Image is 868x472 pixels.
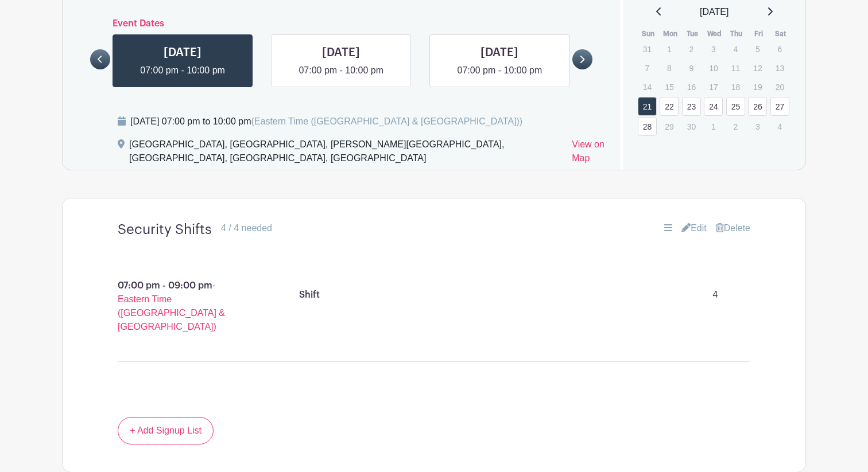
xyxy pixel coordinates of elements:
p: 7 [638,59,657,77]
th: Fri [747,28,770,40]
p: 8 [660,59,679,77]
div: [DATE] 07:00 pm to 10:00 pm [130,115,522,128]
p: 31 [638,40,657,58]
th: Tue [681,28,704,40]
p: 2 [726,118,745,135]
a: 23 [682,97,701,116]
p: 3 [704,40,723,58]
a: 25 [726,97,745,116]
th: Sat [770,28,792,40]
a: + Add Signup List [118,417,214,444]
p: 18 [726,78,745,96]
p: 17 [704,78,723,96]
p: 16 [682,78,701,96]
a: 22 [660,97,679,116]
div: [GEOGRAPHIC_DATA], [GEOGRAPHIC_DATA], [PERSON_NAME][GEOGRAPHIC_DATA], [GEOGRAPHIC_DATA], [GEOGRAP... [129,138,563,170]
p: 15 [660,78,679,96]
span: (Eastern Time ([GEOGRAPHIC_DATA] & [GEOGRAPHIC_DATA])) [251,116,522,126]
p: 19 [748,78,767,96]
a: Delete [716,221,750,235]
p: 07:00 pm - 09:00 pm [90,274,262,338]
p: 5 [748,40,767,58]
p: 13 [770,59,789,77]
p: 14 [638,78,657,96]
p: 30 [682,118,701,135]
p: 12 [748,59,767,77]
a: 24 [704,97,723,116]
p: 4 [726,40,745,58]
p: 9 [682,59,701,77]
h6: Event Dates [110,18,572,29]
p: 1 [660,40,679,58]
th: Thu [726,28,748,40]
p: 20 [770,78,789,96]
a: 28 [638,117,657,136]
p: 3 [748,118,767,135]
a: 21 [638,97,657,116]
th: Sun [637,28,660,40]
p: 11 [726,59,745,77]
p: 1 [704,118,723,135]
div: 4 / 4 needed [221,221,272,235]
span: [DATE] [700,5,728,19]
h4: Security Shifts [118,221,212,238]
p: Shift [299,288,320,302]
p: 4 [689,283,741,306]
p: 29 [660,118,679,135]
p: 6 [770,40,789,58]
p: 2 [682,40,701,58]
p: 4 [770,118,789,135]
th: Mon [659,28,681,40]
th: Wed [703,28,726,40]
p: 10 [704,59,723,77]
a: View on Map [572,138,606,170]
a: Edit [681,221,707,235]
a: 27 [770,97,789,116]
a: 26 [748,97,767,116]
